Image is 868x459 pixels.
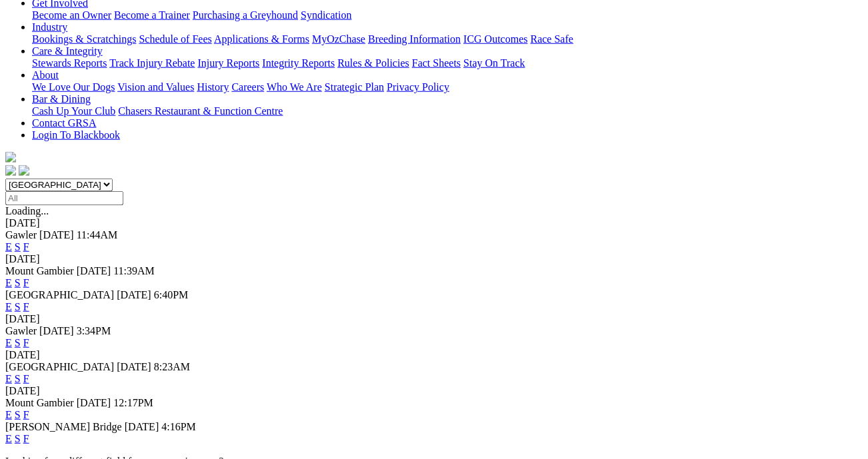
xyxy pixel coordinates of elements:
a: Stay On Track [463,57,525,69]
a: Industry [32,21,67,33]
a: E [5,433,12,444]
span: 3:34PM [77,325,111,336]
a: E [5,373,12,384]
a: ICG Outcomes [463,33,527,45]
div: [DATE] [5,385,863,397]
span: 11:44AM [77,229,118,240]
img: twitter.svg [19,165,29,176]
a: History [197,81,229,93]
a: Track Injury Rebate [109,57,195,69]
a: E [5,301,12,312]
a: Become an Owner [32,9,111,21]
a: Privacy Policy [387,81,449,93]
a: Syndication [301,9,351,21]
div: Get Involved [32,9,863,21]
a: E [5,241,12,252]
a: F [23,337,29,348]
span: [DATE] [77,265,111,276]
a: Login To Blackbook [32,129,120,141]
img: facebook.svg [5,165,16,176]
a: Bookings & Scratchings [32,33,136,45]
a: Vision and Values [117,81,194,93]
span: 12:17PM [113,397,153,408]
a: Fact Sheets [412,57,461,69]
a: F [23,433,29,444]
a: Contact GRSA [32,117,96,129]
a: S [15,409,21,420]
a: F [23,409,29,420]
a: S [15,301,21,312]
a: Breeding Information [368,33,461,45]
a: Cash Up Your Club [32,105,115,117]
a: Care & Integrity [32,45,103,57]
span: 11:39AM [113,265,155,276]
div: Bar & Dining [32,105,863,117]
a: MyOzChase [312,33,365,45]
span: Gawler [5,325,37,336]
span: [DATE] [117,361,151,372]
a: E [5,337,12,348]
a: Become a Trainer [114,9,190,21]
div: [DATE] [5,217,863,229]
img: logo-grsa-white.png [5,152,16,163]
a: Rules & Policies [337,57,409,69]
div: Industry [32,33,863,45]
span: [DATE] [77,397,111,408]
a: Race Safe [530,33,573,45]
span: [GEOGRAPHIC_DATA] [5,289,114,300]
a: Purchasing a Greyhound [193,9,298,21]
span: [PERSON_NAME] Bridge [5,421,122,432]
div: About [32,81,863,93]
a: E [5,277,12,288]
a: Applications & Forms [214,33,309,45]
a: Chasers Restaurant & Function Centre [118,105,283,117]
span: [DATE] [39,325,74,336]
a: Stewards Reports [32,57,107,69]
a: Bar & Dining [32,93,91,105]
span: [GEOGRAPHIC_DATA] [5,361,114,372]
a: S [15,433,21,444]
a: Who We Are [267,81,322,93]
a: Injury Reports [197,57,259,69]
a: F [23,301,29,312]
a: Careers [231,81,264,93]
a: About [32,69,59,81]
span: [DATE] [125,421,159,432]
a: S [15,277,21,288]
span: Mount Gambier [5,265,74,276]
a: F [23,373,29,384]
span: [DATE] [117,289,151,300]
div: [DATE] [5,313,863,325]
span: 4:16PM [161,421,196,432]
a: Schedule of Fees [139,33,211,45]
a: We Love Our Dogs [32,81,115,93]
span: Mount Gambier [5,397,74,408]
a: S [15,241,21,252]
a: S [15,373,21,384]
a: E [5,409,12,420]
a: Strategic Plan [325,81,384,93]
span: 8:23AM [154,361,190,372]
a: F [23,277,29,288]
span: Loading... [5,205,49,217]
span: Gawler [5,229,37,240]
span: [DATE] [39,229,74,240]
a: F [23,241,29,252]
div: [DATE] [5,253,863,265]
a: S [15,337,21,348]
span: 6:40PM [154,289,189,300]
div: [DATE] [5,349,863,361]
a: Integrity Reports [262,57,335,69]
div: Care & Integrity [32,57,863,69]
input: Select date [5,191,123,205]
